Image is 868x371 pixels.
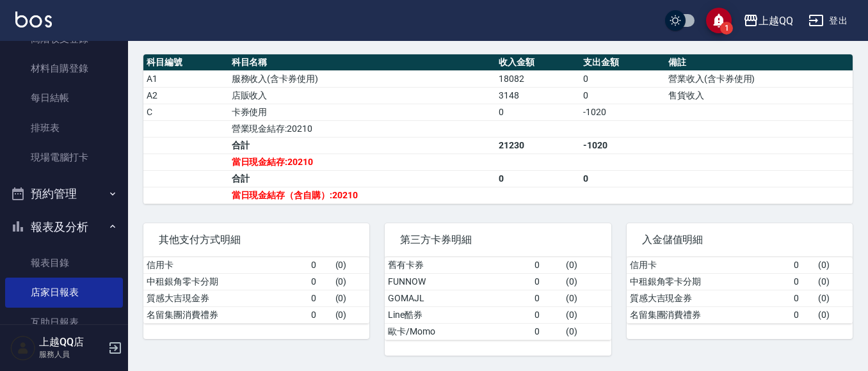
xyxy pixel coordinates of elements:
[563,306,611,323] td: ( 0 )
[143,273,308,290] td: 中租銀角零卡分期
[143,306,308,323] td: 名留集團消費禮券
[385,290,531,306] td: GOMAJL
[531,306,563,323] td: 0
[665,54,853,71] th: 備註
[580,87,665,104] td: 0
[791,273,815,290] td: 0
[5,278,123,307] a: 店家日報表
[531,290,563,306] td: 0
[563,290,611,306] td: ( 0 )
[815,290,853,306] td: ( 0 )
[229,104,495,120] td: 卡券使用
[5,54,123,83] a: 材料自購登錄
[759,13,793,29] div: 上越QQ
[143,54,853,204] table: a dense table
[791,290,815,306] td: 0
[627,290,791,306] td: 質感大吉現金券
[791,257,815,274] td: 0
[627,257,853,324] table: a dense table
[229,70,495,87] td: 服務收入(含卡券使用)
[159,233,354,246] span: 其他支付方式明細
[531,323,563,340] td: 0
[229,187,495,203] td: 當日現金結存（含自購）:20210
[720,22,733,35] span: 1
[5,248,123,278] a: 報表目錄
[5,113,123,143] a: 排班表
[229,87,495,104] td: 店販收入
[308,306,332,323] td: 0
[143,257,308,274] td: 信用卡
[308,290,332,306] td: 0
[332,257,370,274] td: ( 0 )
[332,306,370,323] td: ( 0 )
[143,104,229,120] td: C
[563,273,611,290] td: ( 0 )
[39,349,104,360] p: 服務人員
[39,336,104,349] h5: 上越QQ店
[385,323,531,340] td: 歐卡/Momo
[308,257,332,274] td: 0
[5,177,123,210] button: 預約管理
[143,290,308,306] td: 質感大吉現金券
[385,273,531,290] td: FUNNOW
[15,12,52,28] img: Logo
[627,257,791,274] td: 信用卡
[495,170,581,187] td: 0
[580,104,665,120] td: -1020
[495,54,581,71] th: 收入金額
[791,306,815,323] td: 0
[815,306,853,323] td: ( 0 )
[738,8,798,34] button: 上越QQ
[642,233,837,246] span: 入金儲值明細
[815,273,853,290] td: ( 0 )
[229,170,495,187] td: 合計
[143,257,369,324] table: a dense table
[563,257,611,274] td: ( 0 )
[229,120,495,137] td: 營業現金結存:20210
[495,104,581,120] td: 0
[580,170,665,187] td: 0
[308,273,332,290] td: 0
[495,137,581,154] td: 21230
[563,323,611,340] td: ( 0 )
[627,273,791,290] td: 中租銀角零卡分期
[143,70,229,87] td: A1
[580,137,665,154] td: -1020
[332,290,370,306] td: ( 0 )
[531,257,563,274] td: 0
[400,233,595,246] span: 第三方卡券明細
[229,54,495,71] th: 科目名稱
[531,273,563,290] td: 0
[332,273,370,290] td: ( 0 )
[385,257,531,274] td: 舊有卡券
[627,306,791,323] td: 名留集團消費禮券
[229,137,495,154] td: 合計
[665,87,853,104] td: 售貨收入
[229,154,495,170] td: 當日現金結存:20210
[5,210,123,244] button: 報表及分析
[5,308,123,337] a: 互助日報表
[580,70,665,87] td: 0
[385,257,611,340] table: a dense table
[385,306,531,323] td: Line酷券
[5,83,123,113] a: 每日結帳
[706,8,732,33] button: save
[803,9,853,33] button: 登出
[665,70,853,87] td: 營業收入(含卡券使用)
[10,335,36,361] img: Person
[143,87,229,104] td: A2
[495,87,581,104] td: 3148
[580,54,665,71] th: 支出金額
[815,257,853,274] td: ( 0 )
[143,54,229,71] th: 科目編號
[495,70,581,87] td: 18082
[5,143,123,172] a: 現場電腦打卡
